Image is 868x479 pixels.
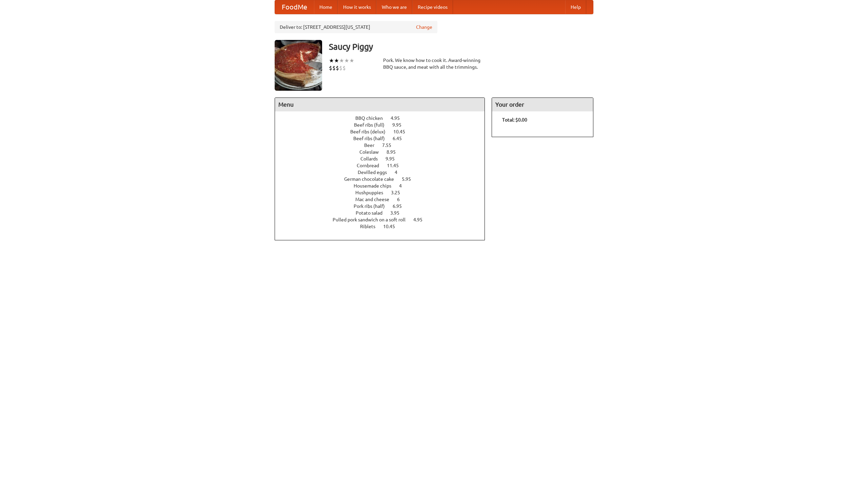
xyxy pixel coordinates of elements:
a: Beef ribs (full) 9.95 [354,122,414,128]
span: 4.95 [391,115,407,121]
span: 3.25 [391,190,407,195]
a: Housemade chips 4 [354,183,414,189]
a: Pulled pork sandwich on a soft roll 4.95 [333,217,435,222]
span: Housemade chips [354,183,398,189]
a: Cornbread 11.45 [357,163,411,168]
span: 10.45 [383,224,402,229]
span: Pork ribs (half) [354,203,392,209]
span: Devilled eggs [358,170,394,175]
a: Recipe videos [412,0,453,14]
span: 4 [395,170,404,175]
li: $ [332,64,336,72]
li: ★ [344,57,349,64]
a: Collards 9.95 [360,156,407,161]
a: How it works [338,0,376,14]
span: BBQ chicken [355,115,390,121]
a: Potato salad 3.95 [356,210,412,216]
h3: Saucy Piggy [329,40,593,53]
a: Beef ribs (half) 6.45 [353,136,414,141]
a: BBQ chicken 4.95 [355,115,412,121]
span: Collards [360,156,384,161]
span: 3.95 [390,210,406,216]
span: 6.45 [393,136,409,141]
span: 4.95 [413,217,429,222]
span: Beer [364,143,381,148]
div: Pork. We know how to cook it. Award-winning BBQ sauce, and meat with all the trimmings. [383,57,485,70]
span: Mac and cheese [355,197,396,202]
a: Beer 7.55 [364,143,404,148]
span: Beef ribs (full) [354,122,391,128]
span: 10.45 [393,129,412,134]
span: 9.95 [392,122,408,128]
span: 6 [397,197,407,202]
h4: Your order [492,98,593,111]
span: Beef ribs (half) [353,136,392,141]
a: Hushpuppies 3.25 [355,190,413,195]
a: Who we are [376,0,412,14]
a: German chocolate cake 5.95 [344,176,423,182]
span: 5.95 [402,176,418,182]
h4: Menu [275,98,485,111]
span: Hushpuppies [355,190,390,195]
li: $ [329,64,332,72]
a: Change [416,24,432,30]
a: Riblets 10.45 [360,224,408,229]
span: 11.45 [387,163,406,168]
b: Total: $0.00 [502,117,527,123]
span: 6.95 [393,203,409,209]
li: ★ [334,57,339,64]
a: Devilled eggs 4 [358,170,410,175]
span: 8.95 [387,149,402,155]
a: Pork ribs (half) 6.95 [354,203,414,209]
li: $ [342,64,346,72]
span: Riblets [360,224,382,229]
span: Potato salad [356,210,389,216]
a: Help [565,0,586,14]
li: $ [336,64,339,72]
span: Pulled pork sandwich on a soft roll [333,217,412,222]
a: Beef ribs (delux) 10.45 [350,129,418,134]
span: Coleslaw [359,149,386,155]
div: Deliver to: [STREET_ADDRESS][US_STATE] [275,21,437,33]
li: ★ [329,57,334,64]
span: Cornbread [357,163,386,168]
span: Beef ribs (delux) [350,129,392,134]
span: 4 [399,183,409,189]
a: Mac and cheese 6 [355,197,412,202]
span: German chocolate cake [344,176,401,182]
li: ★ [339,57,344,64]
a: Coleslaw 8.95 [359,149,408,155]
a: FoodMe [275,0,314,14]
span: 9.95 [386,156,401,161]
li: $ [339,64,342,72]
img: angular.jpg [275,40,322,91]
li: ★ [349,57,354,64]
span: 7.55 [382,143,398,148]
a: Home [314,0,338,14]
